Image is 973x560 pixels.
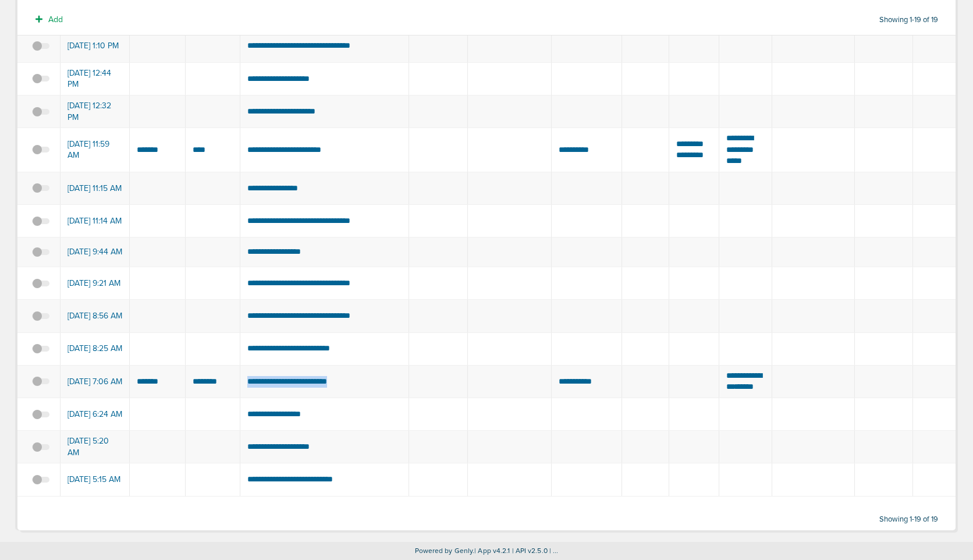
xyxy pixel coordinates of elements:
span: | API v2.5.0 [512,547,548,555]
td: [DATE] 8:25 AM [61,332,130,365]
span: Add [48,15,63,24]
td: [DATE] 9:21 AM [61,267,130,300]
td: [DATE] 11:14 AM [61,205,130,238]
span: | ... [549,547,559,555]
span: | App v4.2.1 [474,547,510,555]
span: Showing 1-19 of 19 [879,15,938,25]
span: Showing 1-19 of 19 [879,515,938,524]
button: Add [29,11,69,28]
td: [DATE] 9:44 AM [61,238,130,267]
td: [DATE] 11:15 AM [61,172,130,204]
td: [DATE] 11:59 AM [61,128,130,172]
td: [DATE] 5:20 AM [61,431,130,463]
td: [DATE] 12:32 PM [61,95,130,127]
td: [DATE] 7:06 AM [61,365,130,398]
td: [DATE] 12:44 PM [61,62,130,95]
td: [DATE] 8:56 AM [61,300,130,332]
td: [DATE] 1:10 PM [61,30,130,62]
td: [DATE] 5:15 AM [61,463,130,496]
td: [DATE] 6:24 AM [61,398,130,431]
